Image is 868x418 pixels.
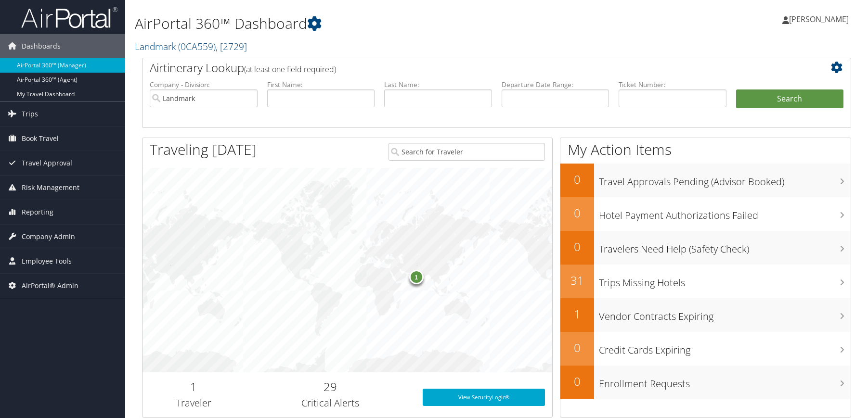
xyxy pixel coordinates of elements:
div: 1 [409,270,424,284]
span: Employee Tools [22,249,72,273]
span: AirPortal® Admin [22,274,78,298]
span: (at least one field required) [244,64,336,75]
h3: Traveler [150,396,238,410]
h3: Vendor Contracts Expiring [599,305,851,323]
a: 0Travel Approvals Pending (Advisor Booked) [560,164,851,197]
h3: Travelers Need Help (Safety Check) [599,238,851,256]
span: Dashboards [22,34,61,58]
span: Reporting [22,200,53,224]
img: airportal-logo.png [21,6,117,29]
a: 0Travelers Need Help (Safety Check) [560,231,851,265]
a: 0Hotel Payment Authorizations Failed [560,197,851,231]
h2: 31 [560,272,594,289]
h1: Traveling [DATE] [150,139,257,160]
span: Risk Management [22,176,79,200]
a: 31Trips Missing Hotels [560,265,851,298]
label: Company - Division: [150,80,258,89]
label: Departure Date Range: [502,80,609,89]
input: Search for Traveler [389,143,545,161]
h3: Critical Alerts [252,396,409,410]
h2: 0 [560,171,594,188]
a: Landmark [135,40,247,53]
h2: Airtinerary Lookup [150,60,784,76]
a: 0Credit Cards Expiring [560,332,851,366]
h2: 0 [560,239,594,255]
h2: 1 [150,379,238,395]
span: Travel Approval [22,151,72,175]
h2: 0 [560,340,594,356]
label: Ticket Number: [619,80,726,89]
a: [PERSON_NAME] [782,5,858,34]
span: Trips [22,102,38,126]
span: [PERSON_NAME] [789,14,849,25]
h3: Trips Missing Hotels [599,271,851,290]
a: 1Vendor Contracts Expiring [560,298,851,332]
h2: 1 [560,306,594,322]
span: ( 0CA559 ) [178,40,216,53]
a: View SecurityLogic® [423,389,545,406]
span: Book Travel [22,127,59,151]
button: Search [736,89,844,109]
label: Last Name: [384,80,492,89]
h2: 29 [252,379,409,395]
span: Company Admin [22,225,75,249]
h3: Credit Cards Expiring [599,339,851,357]
h3: Hotel Payment Authorizations Failed [599,204,851,222]
h3: Travel Approvals Pending (Advisor Booked) [599,170,851,189]
h1: My Action Items [560,139,851,160]
span: , [ 2729 ] [216,40,247,53]
h2: 0 [560,373,594,390]
label: First Name: [267,80,375,89]
h1: AirPortal 360™ Dashboard [135,13,617,34]
h3: Enrollment Requests [599,372,851,391]
a: 0Enrollment Requests [560,366,851,399]
h2: 0 [560,205,594,221]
